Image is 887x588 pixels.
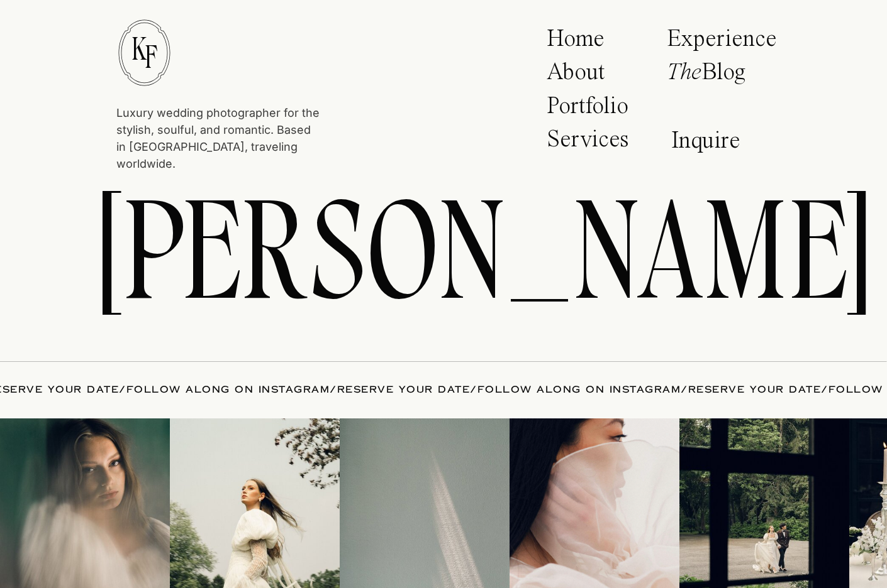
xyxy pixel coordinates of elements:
[547,128,633,159] a: Services
[170,418,340,588] img: Tec_Petaja_Photography_LeCollectif-28
[126,383,330,396] a: FOLLOW ALONG ON INSTAGRAM
[679,418,849,588] img: Tec_Petaja_Photography_LeCollectif-36
[510,418,679,588] img: Screen Shot 2024-04-17 at 10.55.19 AM
[116,104,320,159] p: Luxury wedding photographer for the stylish, soulful, and romantic. Based in [GEOGRAPHIC_DATA], t...
[688,383,822,396] a: RESERVE YOUR DATE
[340,418,510,588] img: Tec_Petaja_Photography_LeCollectif-5
[667,27,777,55] a: Experience
[97,178,790,326] a: [PERSON_NAME]
[667,60,769,92] p: Blog
[477,383,681,396] a: FOLLOW ALONG ON INSTAGRAM
[131,33,147,61] p: K
[667,60,769,92] a: TheBlog
[667,61,701,85] i: The
[136,41,166,69] p: F
[671,129,747,158] a: Inquire
[547,60,621,92] a: About
[337,383,471,396] a: RESERVE YOUR DATE
[547,27,613,58] a: Home
[547,94,637,126] a: Portfolio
